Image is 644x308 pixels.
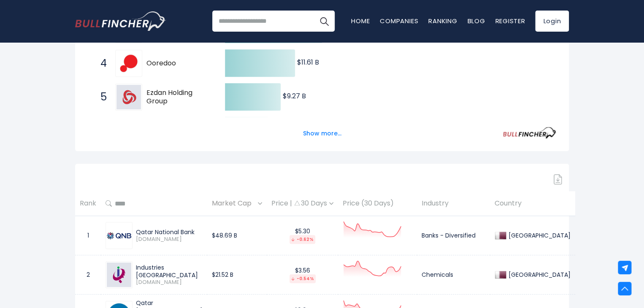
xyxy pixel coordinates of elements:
td: 1 [75,216,101,255]
a: Go to homepage [75,11,166,31]
th: Rank [75,191,101,216]
span: 5 [96,90,105,104]
span: [DOMAIN_NAME] [136,236,203,243]
img: IQCD.QA.png [107,262,131,287]
a: Register [495,16,525,25]
div: [GEOGRAPHIC_DATA] [506,271,571,278]
div: Price | 30 Days [271,199,333,208]
div: [GEOGRAPHIC_DATA] [506,232,571,239]
img: QNBK.QA.png [107,232,131,239]
td: $21.52 B [207,255,267,294]
th: Country [490,191,575,216]
td: Chemicals [417,255,490,294]
img: Ooredoo [116,51,141,76]
text: $9.27 B [283,91,306,101]
div: Qatar National Bank [136,228,203,236]
img: Ezdan Holding Group [116,85,141,109]
button: Show more... [298,127,346,140]
a: Ranking [428,16,457,25]
a: Companies [380,16,418,25]
span: 4 [96,56,105,70]
th: Industry [417,191,490,216]
th: Price (30 Days) [338,191,417,216]
td: Banks - Diversified [417,216,490,255]
button: Search [314,11,335,32]
td: 2 [75,255,101,294]
text: $11.61 B [297,57,319,67]
td: $48.69 B [207,216,267,255]
a: Login [535,11,569,32]
span: Market Cap [212,197,256,210]
div: -0.62% [290,235,315,244]
div: Industries [GEOGRAPHIC_DATA] [136,264,203,279]
span: [DOMAIN_NAME] [136,279,203,286]
a: Blog [467,16,485,25]
div: $3.56 [271,267,333,283]
div: -0.54% [290,274,316,283]
div: $5.30 [271,227,333,244]
span: Ezdan Holding Group [146,89,210,106]
a: Home [351,16,370,25]
img: Bullfincher logo [75,11,166,31]
span: Ooredoo [146,59,210,68]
